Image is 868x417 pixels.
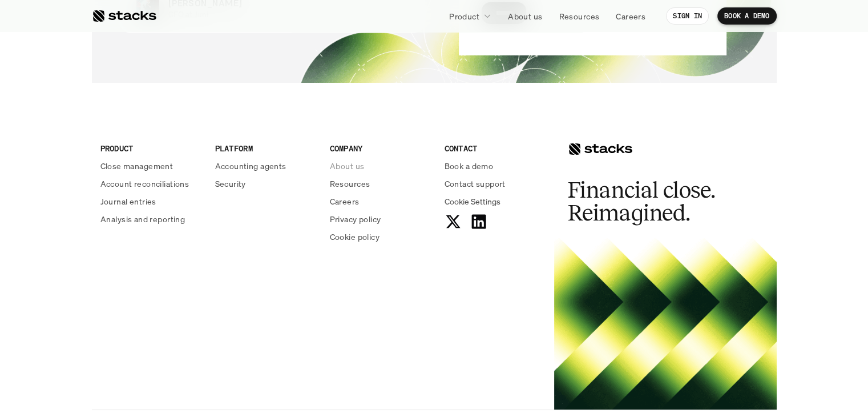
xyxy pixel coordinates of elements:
a: Security [215,178,316,190]
p: Journal entries [100,195,156,207]
p: Careers [330,195,360,207]
p: BOOK A DEMO [724,12,770,20]
p: Analysis and reporting [100,213,185,225]
p: Cookie policy [330,231,380,243]
p: Privacy policy [330,213,381,225]
p: CONTACT [445,142,546,154]
a: Resources [330,178,431,190]
p: Resources [330,178,370,190]
p: Book a demo [445,160,494,172]
a: About us [501,6,549,26]
p: Security [215,178,246,190]
a: Careers [609,6,652,26]
a: Careers [330,195,431,207]
a: Privacy policy [330,213,431,225]
p: COMPANY [330,142,431,154]
p: About us [330,160,364,172]
p: Accounting agents [215,160,286,172]
h2: Financial close. Reimagined. [568,179,739,224]
span: Cookie Settings [445,195,500,207]
p: Careers [616,10,645,22]
button: Cookie Trigger [445,195,500,207]
a: Analysis and reporting [100,213,201,225]
p: PRODUCT [100,142,201,154]
a: Journal entries [100,195,201,207]
p: About us [508,10,542,22]
a: Contact support [445,178,546,190]
a: Cookie policy [330,231,431,243]
p: Resources [559,10,599,22]
a: Privacy Policy [135,264,185,272]
p: Contact support [445,178,506,190]
p: PLATFORM [215,142,316,154]
p: Product [449,10,479,22]
p: Account reconciliations [100,178,189,190]
a: Accounting agents [215,160,316,172]
a: Book a demo [445,160,546,172]
a: Account reconciliations [100,178,201,190]
a: BOOK A DEMO [717,7,777,25]
a: Resources [552,6,606,26]
p: SIGN IN [673,12,702,20]
a: SIGN IN [666,7,709,25]
a: About us [330,160,431,172]
p: Close management [100,160,173,172]
a: Close management [100,160,201,172]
